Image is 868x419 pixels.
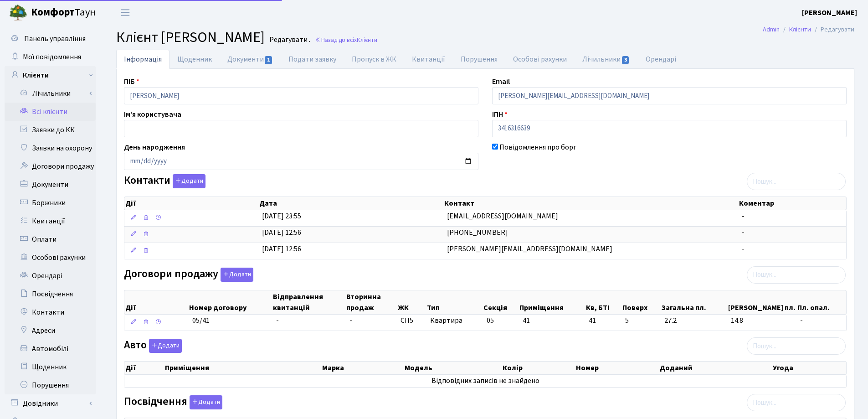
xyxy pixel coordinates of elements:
span: СП5 [401,316,423,326]
input: Пошук... [747,394,846,411]
button: Договори продажу [221,268,253,282]
label: Контакти [124,174,205,188]
a: Admin [763,25,780,34]
a: Довідники [5,394,96,413]
th: Поверх [621,290,661,314]
span: [EMAIL_ADDRESS][DOMAIN_NAME] [447,211,558,221]
a: Додати [170,173,205,189]
span: 5 [625,316,657,326]
th: Коментар [738,197,846,210]
a: Мої повідомлення [5,48,96,66]
a: Подати заявку [281,50,344,69]
th: Тип [426,290,482,314]
small: Редагувати . [267,36,310,44]
th: Загальна пл. [661,290,728,314]
td: Відповідних записів не знайдено [124,375,846,387]
span: [PHONE_NUMBER] [447,228,508,238]
span: [DATE] 12:56 [262,228,301,238]
th: ЖК [397,290,426,314]
button: Авто [149,339,182,353]
th: Дії [124,362,164,374]
li: Редагувати [811,25,854,35]
a: Лічильники [10,84,96,103]
input: Пошук... [747,173,846,190]
label: ПІБ [124,76,139,87]
th: Відправлення квитанцій [272,290,345,314]
span: Квартира [430,316,479,326]
a: Порушення [453,50,505,69]
a: Квитанції [404,50,453,69]
img: logo.png [9,4,27,22]
label: Договори продажу [124,268,253,282]
span: - [742,244,745,254]
span: 3 [622,56,629,64]
span: Клієнт [PERSON_NAME] [116,27,265,48]
a: Клієнти [789,25,811,34]
th: Марка [321,362,404,374]
span: - [276,316,279,326]
a: Клієнти [5,66,96,84]
a: Особові рахунки [505,50,575,69]
a: Особові рахунки [5,248,96,267]
label: ІПН [492,109,508,120]
b: Комфорт [31,5,75,20]
a: Додати [187,394,222,410]
a: Документи [5,176,96,194]
button: Посвідчення [190,395,222,409]
label: Ім'я користувача [124,109,181,120]
a: Лічильники [575,50,637,69]
a: Пропуск в ЖК [344,50,404,69]
span: Таун [31,5,96,21]
a: Орендарі [638,50,684,69]
a: Інформація [116,50,169,69]
a: Автомобілі [5,340,96,358]
span: Панель управління [24,34,86,44]
th: Пл. опал. [796,290,846,314]
span: - [349,316,352,326]
th: Дата [258,197,443,210]
button: Контакти [173,174,205,188]
a: Оплати [5,230,96,248]
label: Повідомлення про борг [499,142,576,153]
a: Всі клієнти [5,103,96,121]
th: Контакт [443,197,738,210]
a: Панель управління [5,30,96,48]
a: Посвідчення [5,285,96,303]
input: Пошук... [747,266,846,284]
a: [PERSON_NAME] [802,7,857,18]
a: Заявки до КК [5,121,96,139]
th: Колір [502,362,575,374]
span: [PERSON_NAME][EMAIL_ADDRESS][DOMAIN_NAME] [447,244,612,254]
span: [DATE] 12:56 [262,244,301,254]
a: Додати [218,266,253,282]
span: 41 [589,316,618,326]
a: Щоденник [169,50,220,69]
span: - [800,316,842,326]
th: Номер договору [188,290,272,314]
a: Щоденник [5,358,96,376]
label: День народження [124,142,185,153]
th: [PERSON_NAME] пл. [727,290,796,314]
span: 05/41 [192,316,210,326]
a: Заявки на охорону [5,139,96,157]
button: Переключити навігацію [114,5,137,20]
a: Додати [147,337,182,353]
label: Email [492,76,510,87]
a: Боржники [5,194,96,212]
span: 1 [265,56,272,64]
span: 27.2 [664,316,724,326]
a: Контакти [5,303,96,321]
a: Орендарі [5,267,96,285]
a: Договори продажу [5,157,96,176]
th: Приміщення [164,362,322,374]
th: Дії [124,197,258,210]
th: Секція [483,290,519,314]
th: Вторинна продаж [345,290,396,314]
a: Порушення [5,376,96,394]
span: 41 [523,316,530,326]
th: Дії [124,290,188,314]
th: Доданий [659,362,772,374]
span: Мої повідомлення [23,52,81,62]
a: Квитанції [5,212,96,230]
